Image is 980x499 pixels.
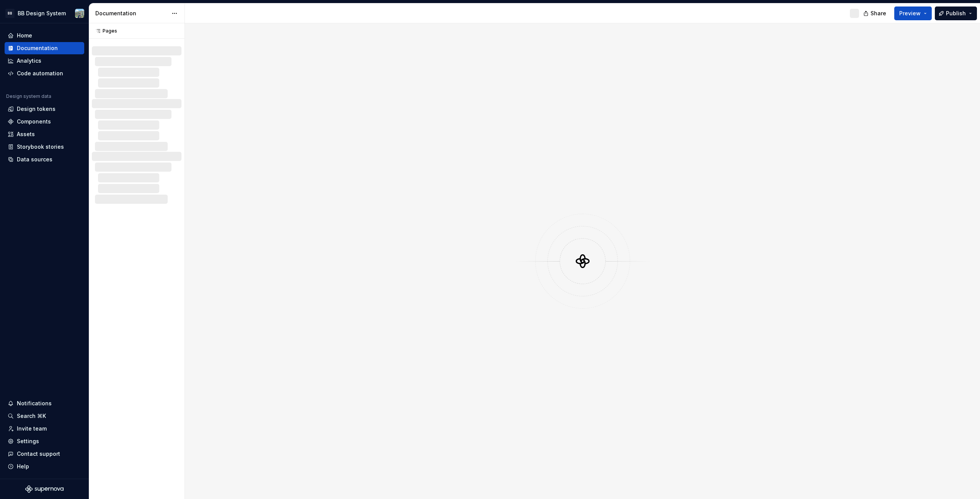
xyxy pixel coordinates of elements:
[6,93,51,99] div: Design system data
[18,10,66,17] div: BB Design System
[17,437,39,445] div: Settings
[5,410,84,422] button: Search ⌘K
[5,67,84,80] a: Code automation
[17,463,29,470] div: Help
[17,412,46,420] div: Search ⌘K
[5,128,84,140] a: Assets
[894,7,932,20] button: Preview
[5,55,84,67] a: Analytics
[935,7,977,20] button: Publish
[5,448,84,460] button: Contact support
[95,10,168,17] div: Documentation
[75,9,84,18] img: Sergio
[17,70,63,77] div: Code automation
[17,57,41,65] div: Analytics
[17,130,35,138] div: Assets
[2,5,87,21] button: BBBB Design SystemSergio
[5,435,84,447] a: Settings
[5,153,84,166] a: Data sources
[17,143,64,151] div: Storybook stories
[5,29,84,42] a: Home
[5,9,15,18] div: BB
[899,10,921,17] span: Preview
[17,118,51,125] div: Components
[92,28,117,34] div: Pages
[5,423,84,435] a: Invite team
[871,10,886,17] span: Share
[17,156,52,163] div: Data sources
[25,485,64,493] svg: Supernova Logo
[17,400,52,407] div: Notifications
[17,425,47,432] div: Invite team
[17,44,58,52] div: Documentation
[5,460,84,473] button: Help
[946,10,966,17] span: Publish
[5,397,84,410] button: Notifications
[17,105,56,113] div: Design tokens
[5,141,84,153] a: Storybook stories
[859,7,891,20] button: Share
[17,450,60,458] div: Contact support
[17,32,32,39] div: Home
[5,103,84,115] a: Design tokens
[5,115,84,128] a: Components
[5,42,84,54] a: Documentation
